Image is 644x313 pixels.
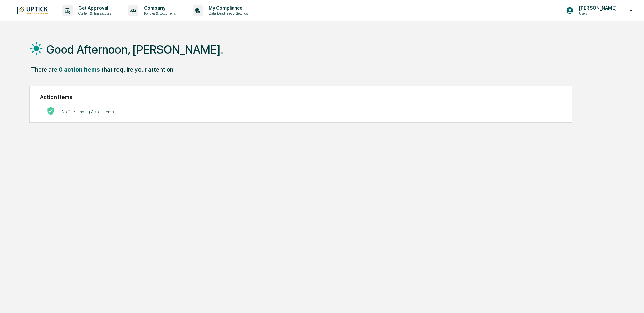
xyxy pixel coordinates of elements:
[203,11,251,16] p: Data, Deadlines & Settings
[101,66,175,73] div: that require your attention.
[138,5,179,11] p: Company
[73,5,115,11] p: Get Approval
[62,109,114,114] p: No Outstanding Action Items
[73,11,115,16] p: Content & Transactions
[46,43,223,56] h1: Good Afternoon, [PERSON_NAME].
[574,11,620,16] p: Users
[47,107,55,115] img: No Actions logo
[574,5,620,11] p: [PERSON_NAME]
[31,66,57,73] div: There are
[59,66,100,73] div: 0 action items
[40,94,562,100] h2: Action Items
[138,11,179,16] p: Policies & Documents
[203,5,251,11] p: My Compliance
[16,6,49,15] img: logo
